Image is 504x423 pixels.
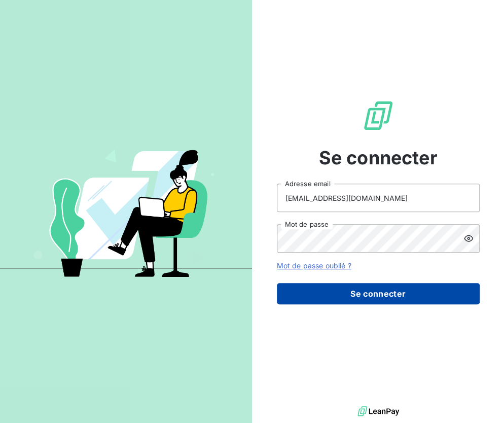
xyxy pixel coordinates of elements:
img: Logo LeanPay [362,99,394,132]
input: placeholder [277,184,480,212]
a: Mot de passe oublié ? [277,261,351,270]
img: logo [357,404,399,419]
span: Se connecter [319,144,438,171]
button: Se connecter [277,283,480,304]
